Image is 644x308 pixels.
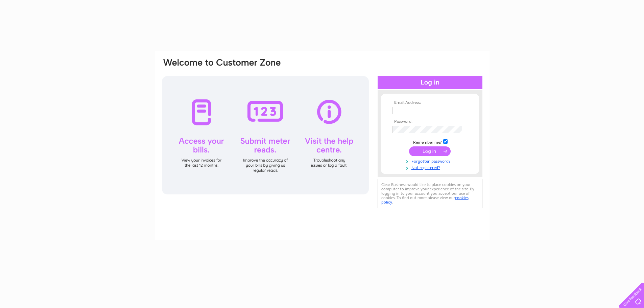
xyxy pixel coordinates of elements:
div: Clear Business would like to place cookies on your computer to improve your experience of the sit... [378,179,482,208]
input: Submit [409,146,451,156]
td: Remember me? [391,138,469,145]
a: Forgotten password? [392,158,469,164]
th: Email Address: [391,100,469,105]
th: Password: [391,119,469,124]
a: Not registered? [392,164,469,170]
a: cookies policy [381,195,469,205]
